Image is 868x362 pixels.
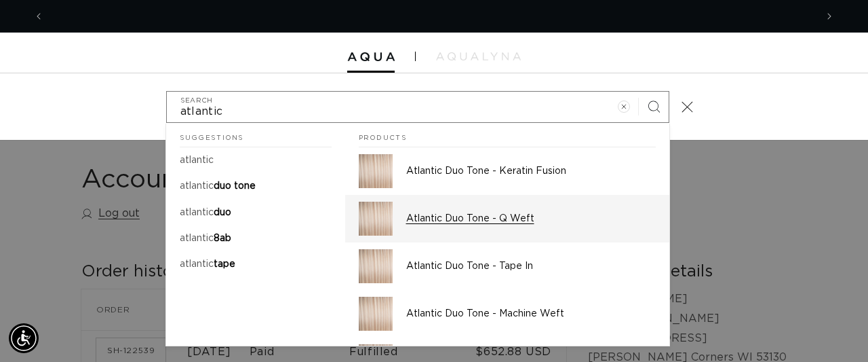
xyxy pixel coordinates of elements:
[214,208,231,217] span: duo
[167,92,669,122] input: Search
[800,297,868,362] iframe: Chat Widget
[180,154,214,166] p: atlantic
[180,181,214,191] mark: atlantic
[609,92,639,122] button: Clear search term
[359,202,393,236] img: Atlantic Duo Tone - Q Weft
[166,200,345,225] a: atlantic duo
[180,156,214,165] mark: atlantic
[9,323,39,353] div: Accessibility Menu
[214,181,256,191] span: duo tone
[180,234,214,243] mark: atlantic
[345,242,669,290] a: Atlantic Duo Tone - Tape In
[359,249,393,283] img: Atlantic Duo Tone - Tape In
[406,260,656,272] p: Atlantic Duo Tone - Tape In
[166,173,345,199] a: atlantic duo tone
[345,290,669,338] a: Atlantic Duo Tone - Machine Weft
[180,180,256,192] p: atlantic duo tone
[180,124,332,148] h2: Suggestions
[180,232,231,245] p: atlantic 8ab
[673,92,703,122] button: Close
[24,3,54,29] button: Previous announcement
[436,52,521,60] img: aqualyna.com
[347,52,395,62] img: Aqua Hair Extensions
[214,234,231,243] span: 8ab
[180,259,214,269] mark: atlantic
[166,147,345,173] a: atlantic
[180,208,214,217] mark: atlantic
[214,259,235,269] span: tape
[345,195,669,242] a: Atlantic Duo Tone - Q Weft
[639,92,669,122] button: Search
[180,258,235,270] p: atlantic tape
[359,297,393,331] img: Atlantic Duo Tone - Machine Weft
[406,165,656,177] p: Atlantic Duo Tone - Keratin Fusion
[345,147,669,195] a: Atlantic Duo Tone - Keratin Fusion
[814,3,844,29] button: Next announcement
[180,206,231,219] p: atlantic duo
[359,154,393,188] img: Atlantic Duo Tone - Keratin Fusion
[406,213,656,225] p: Atlantic Duo Tone - Q Weft
[359,124,656,148] h2: Products
[406,308,656,320] p: Atlantic Duo Tone - Machine Weft
[166,225,345,251] a: atlantic 8ab
[166,251,345,277] a: atlantic tape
